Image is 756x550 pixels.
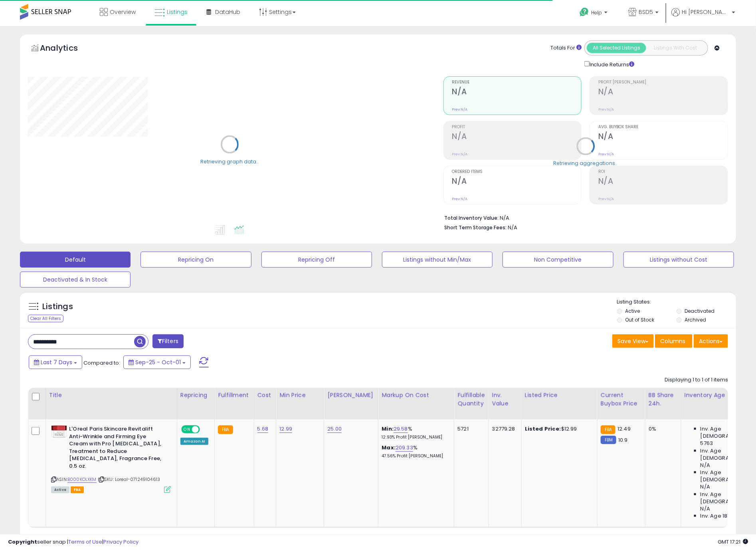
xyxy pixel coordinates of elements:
[135,358,181,366] span: Sep-25 - Oct-01
[51,486,69,493] span: All listings currently available for purchase on Amazon
[492,391,518,408] div: Inv. value
[639,8,653,16] span: BSD5
[68,538,102,546] a: Terms of Use
[587,43,646,53] button: All Selected Listings
[671,8,735,26] a: Hi [PERSON_NAME]
[623,252,734,268] button: Listings without Cost
[71,486,84,493] span: FBA
[279,425,292,433] a: 12.99
[141,252,251,268] button: Repricing On
[682,8,730,16] span: Hi [PERSON_NAME]
[701,505,710,512] span: N/A
[20,252,131,268] button: Default
[40,42,93,56] h5: Analytics
[29,355,82,369] button: Last 7 Days
[378,388,454,419] th: The percentage added to the cost of goods (COGS) that forms the calculator for Min & Max prices.
[279,391,321,399] div: Min Price
[617,425,631,433] span: 12.49
[625,316,654,323] label: Out of Stock
[618,436,628,444] span: 10.9
[578,60,644,68] div: Include Returns
[67,476,97,483] a: B000KOLXKM
[525,425,561,433] b: Listed Price:
[382,435,448,440] p: 12.93% Profit [PERSON_NAME]
[685,308,714,314] label: Deactivated
[180,391,211,399] div: Repricing
[701,483,710,490] span: N/A
[51,425,67,438] img: 31AyRPc8dQL._SL40_.jpg
[382,252,493,268] button: Listings without Min/Max
[492,425,515,433] div: 32779.28
[200,158,259,165] div: Retrieving graph data..
[103,538,139,546] a: Privacy Policy
[457,425,482,433] div: 5721
[579,7,589,17] i: Get Help
[257,425,269,433] a: 5.68
[261,252,372,268] button: Repricing Off
[182,426,192,433] span: ON
[457,391,485,408] div: Fulfillable Quantity
[110,8,136,16] span: Overview
[625,308,640,314] label: Active
[382,425,394,433] b: Min:
[28,315,63,322] div: Clear All Filters
[660,337,685,345] span: Columns
[152,334,184,348] button: Filters
[382,453,448,459] p: 47.56% Profit [PERSON_NAME]
[215,8,240,16] span: DataHub
[167,8,188,16] span: Listings
[382,444,448,459] div: %
[685,316,706,323] label: Archived
[591,9,602,16] span: Help
[394,425,408,433] a: 29.58
[701,440,713,447] span: 5763
[601,391,642,408] div: Current Buybox Price
[694,334,728,348] button: Actions
[525,425,591,433] div: $12.99
[8,538,139,546] div: seller snap | |
[98,476,160,482] span: | SKU: Loreal-071249104613
[655,334,693,348] button: Columns
[69,425,166,472] b: L'Oreal Paris Skincare Revitalift Anti-Wrinkle and Firming Eye Cream with Pro [MEDICAL_DATA], Tre...
[218,425,233,434] small: FBA
[382,391,451,399] div: Markup on Cost
[327,425,342,433] a: 25.00
[218,391,250,399] div: Fulfillment
[612,334,654,348] button: Save View
[382,425,448,440] div: %
[701,462,710,469] span: N/A
[665,376,728,384] div: Displaying 1 to 1 of 1 items
[646,43,705,53] button: Listings With Cost
[649,425,675,433] div: 0%
[180,438,208,445] div: Amazon AI
[554,160,618,167] div: Retrieving aggregations..
[701,512,742,520] span: Inv. Age 181 Plus:
[51,425,171,492] div: ASIN:
[42,301,73,312] h5: Listings
[573,1,615,26] a: Help
[49,391,174,399] div: Title
[649,391,678,408] div: BB Share 24h.
[550,44,582,52] div: Totals For
[601,425,615,434] small: FBA
[525,391,594,399] div: Listed Price
[199,426,212,433] span: OFF
[20,272,131,288] button: Deactivated & In Stock
[327,391,375,399] div: [PERSON_NAME]
[718,538,748,546] span: 2025-10-9 17:21 GMT
[382,444,396,451] b: Max:
[123,355,191,369] button: Sep-25 - Oct-01
[257,391,273,399] div: Cost
[396,444,413,452] a: 209.33
[617,298,736,306] p: Listing States:
[601,436,616,444] small: FBM
[8,538,37,546] strong: Copyright
[41,358,72,366] span: Last 7 Days
[83,359,120,367] span: Compared to:
[503,252,613,268] button: Non Competitive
